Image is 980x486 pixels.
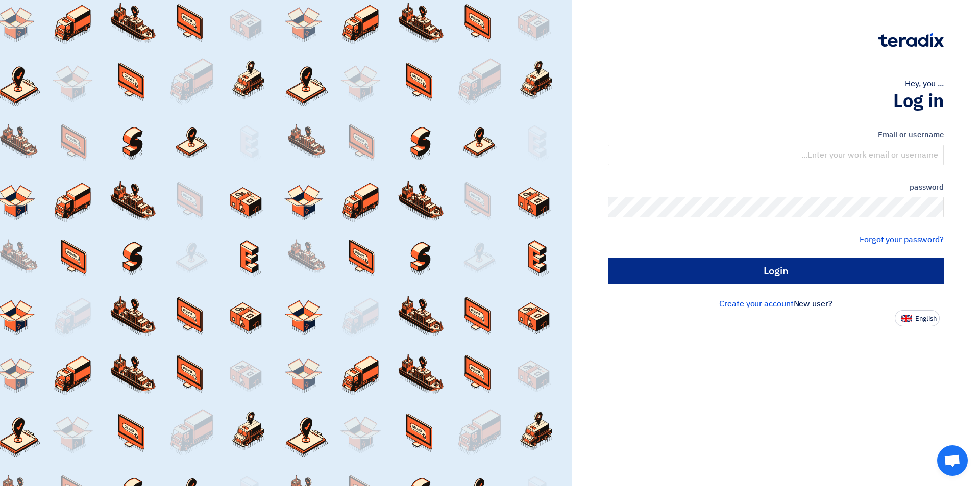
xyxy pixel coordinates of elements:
button: English [895,310,940,326]
img: Teradix logo [878,33,944,47]
input: Enter your work email or username... [608,145,944,165]
font: Log in [893,87,944,115]
a: Create your account [719,298,793,310]
a: Forgot your password? [860,234,944,246]
font: New user? [794,298,832,310]
font: English [915,314,937,323]
font: Hey, you ... [905,78,944,90]
font: password [910,182,944,193]
input: Login [608,258,944,284]
font: Email or username [878,129,944,140]
img: en-US.png [901,315,912,322]
div: Open chat [937,445,968,476]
